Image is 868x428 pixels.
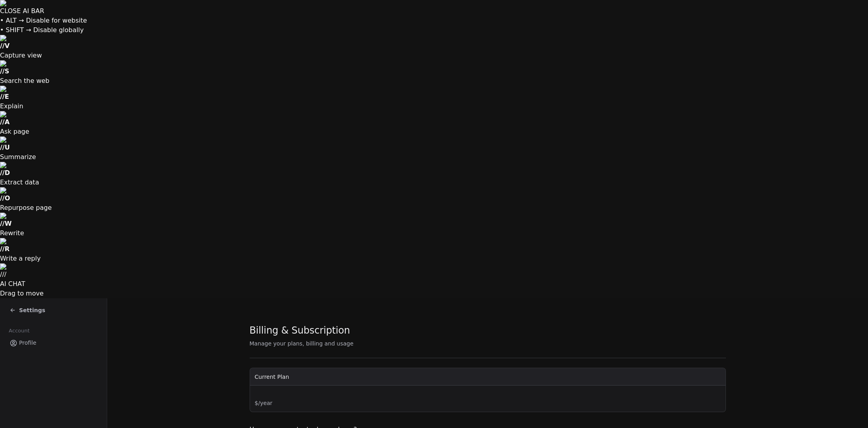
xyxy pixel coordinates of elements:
[250,324,350,336] span: Billing & Subscription
[255,399,676,407] span: $ / year
[19,339,37,347] span: Profile
[250,340,354,347] span: Manage your plans, billing and usage
[5,325,33,337] span: Account
[6,336,100,349] a: Profile
[19,306,45,314] span: Settings
[10,306,45,314] a: Settings
[250,368,726,386] th: Current Plan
